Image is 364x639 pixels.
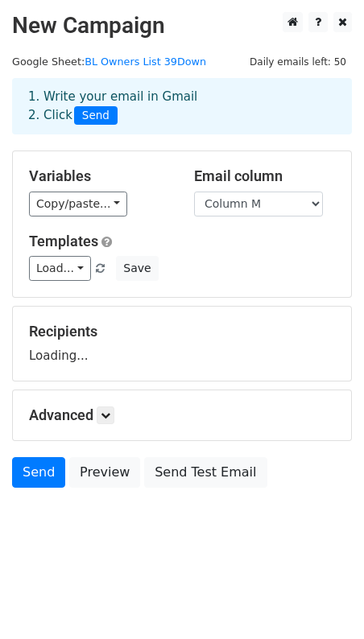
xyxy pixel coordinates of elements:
[29,323,335,340] h5: Recipients
[29,233,98,249] a: Templates
[116,256,158,281] button: Save
[29,192,127,216] a: Copy/paste...
[12,56,206,68] small: Google Sheet:
[29,406,335,424] h5: Advanced
[12,457,65,488] a: Send
[194,167,335,185] h5: Email column
[16,88,348,125] div: 1. Write your email in Gmail 2. Click
[29,323,335,365] div: Loading...
[29,167,170,185] h5: Variables
[244,56,352,68] a: Daily emails left: 50
[85,56,206,68] a: BL Owners List 39Down
[29,256,91,281] a: Load...
[74,106,118,126] span: Send
[244,53,352,71] span: Daily emails left: 50
[12,12,352,39] h2: New Campaign
[69,457,140,488] a: Preview
[144,457,267,488] a: Send Test Email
